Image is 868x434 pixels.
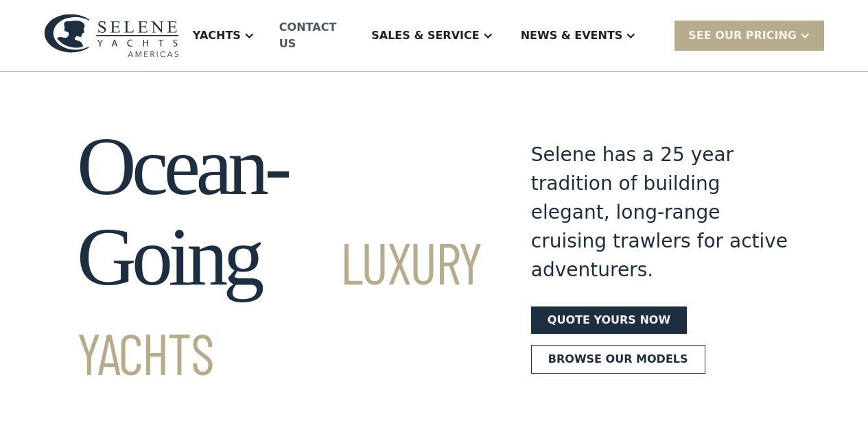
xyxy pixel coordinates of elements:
div: Contact US [279,19,347,52]
a: Browse our models [531,345,705,374]
h1: Ocean-Going [77,121,482,393]
img: logo [44,14,179,58]
div: Sales & Service [371,27,479,44]
div: Sales & Service [357,8,506,63]
span: Luxury Yachts [77,227,482,387]
div: SEE Our Pricing [675,21,824,50]
div: SEE Our Pricing [688,27,797,44]
div: News & EVENTS [507,8,650,63]
div: Yachts [179,8,268,63]
div: Selene has a 25 year tradition of building elegant, long-range cruising trawlers for active adven... [531,141,791,285]
div: Yachts [193,27,241,44]
div: News & EVENTS [521,27,623,44]
a: Quote yours now [531,306,687,334]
